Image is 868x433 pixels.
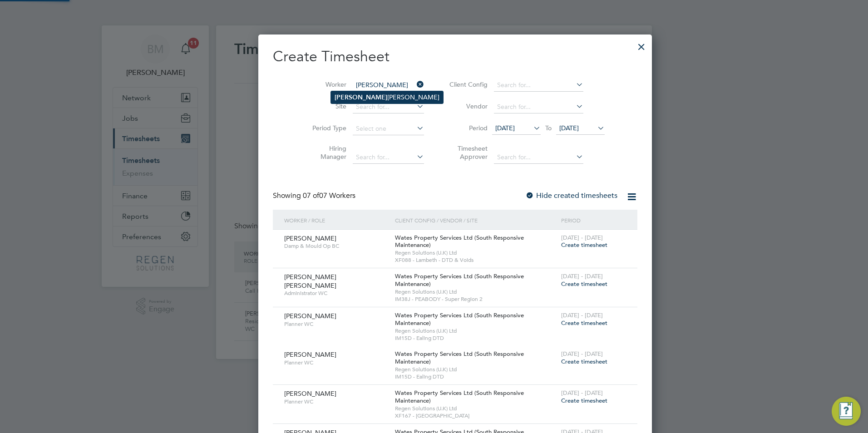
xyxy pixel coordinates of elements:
span: To [542,122,554,134]
input: Search for... [494,79,583,92]
span: [DATE] - [DATE] [561,311,603,319]
div: Client Config / Vendor / Site [393,210,559,231]
span: IM38J - PEABODY - Super Region 2 [395,295,557,303]
span: Wates Property Services Ltd (South Responsive Maintenance) [395,311,524,327]
span: XF167 - [GEOGRAPHIC_DATA] [395,412,557,419]
span: Create timesheet [561,241,607,249]
input: Select one [353,123,424,135]
div: Period [559,210,628,231]
span: XF088 - Lambeth - DTD & Voids [395,256,557,264]
span: Planner WC [284,320,388,328]
span: Wates Property Services Ltd (South Responsive Maintenance) [395,389,524,404]
span: [PERSON_NAME] [284,234,336,242]
span: IM15D - Ealing DTD [395,373,557,380]
input: Search for... [353,79,424,92]
span: [DATE] - [DATE] [561,389,603,397]
span: Create timesheet [561,358,607,365]
b: [PERSON_NAME] [335,93,387,101]
span: [PERSON_NAME] [284,350,336,359]
span: IM15D - Ealing DTD [395,335,557,342]
span: 07 Workers [303,191,355,200]
span: Wates Property Services Ltd (South Responsive Maintenance) [395,350,524,365]
span: Planner WC [284,398,388,405]
label: Hiring Manager [306,144,346,161]
span: [DATE] - [DATE] [561,350,603,358]
label: Worker [306,80,346,89]
span: Regen Solutions (U.K) Ltd [395,249,557,256]
span: [DATE] - [DATE] [561,272,603,280]
span: [PERSON_NAME] [284,312,336,320]
span: Damp & Mould Op BC [284,242,388,250]
span: Create timesheet [561,319,607,327]
h2: Create Timesheet [273,47,637,66]
input: Search for... [353,151,424,164]
input: Search for... [494,101,583,113]
span: Regen Solutions (U.K) Ltd [395,288,557,295]
span: Planner WC [284,359,388,366]
span: Wates Property Services Ltd (South Responsive Maintenance) [395,272,524,288]
label: Client Config [447,80,488,89]
div: Showing [273,191,357,201]
span: [DATE] [559,124,579,132]
span: [PERSON_NAME] [284,389,336,398]
span: [DATE] - [DATE] [561,234,603,241]
span: Administrator WC [284,290,388,297]
span: Create timesheet [561,280,607,288]
span: Wates Property Services Ltd (South Responsive Maintenance) [395,234,524,249]
label: Timesheet Approver [447,144,488,161]
span: Create timesheet [561,397,607,404]
span: Regen Solutions (U.K) Ltd [395,327,557,335]
button: Engage Resource Center [832,397,861,426]
label: Site [306,102,346,110]
input: Search for... [353,101,424,113]
label: Vendor [447,102,488,110]
span: Regen Solutions (U.K) Ltd [395,366,557,373]
span: 07 of [303,191,319,200]
li: [PERSON_NAME] [331,91,443,103]
div: Worker / Role [282,210,393,231]
input: Search for... [494,151,583,164]
span: [PERSON_NAME] [PERSON_NAME] [284,273,336,289]
span: [DATE] [495,124,515,132]
label: Period [447,124,488,132]
label: Hide created timesheets [525,191,617,200]
label: Period Type [306,124,346,132]
span: Regen Solutions (U.K) Ltd [395,405,557,412]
